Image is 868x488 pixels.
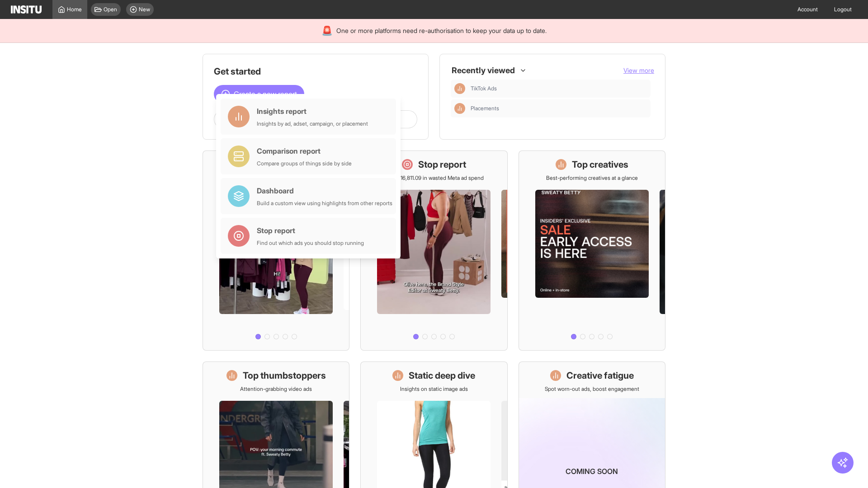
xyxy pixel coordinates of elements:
div: Find out which ads you should stop running [257,239,364,247]
span: View more [623,66,654,74]
span: One or more platforms need re-authorisation to keep your data up to date. [336,26,547,35]
div: Compare groups of things side by side [257,160,352,167]
a: What's live nowSee all active ads instantly [203,150,349,351]
h1: Stop report [418,158,466,171]
span: New [139,6,150,13]
div: Dashboard [257,185,392,196]
button: Create a new report [214,85,304,103]
h1: Static deep dive [409,369,475,382]
p: Attention-grabbing video ads [240,385,312,393]
div: 🚨 [321,24,333,37]
p: Save £16,811.09 in wasted Meta ad spend [384,174,484,182]
div: Insights [454,103,465,114]
div: Insights [454,83,465,94]
h1: Top creatives [572,158,628,171]
span: Placements [471,105,647,112]
a: Top creativesBest-performing creatives at a glance [519,150,665,351]
h1: Get started [214,65,417,78]
span: Open [104,6,117,13]
a: Stop reportSave £16,811.09 in wasted Meta ad spend [360,150,507,351]
span: Placements [471,105,499,112]
div: Stop report [257,225,364,236]
span: Create a new report [234,89,297,99]
img: Logo [11,5,42,14]
h1: Top thumbstoppers [243,369,326,382]
div: Insights by ad, adset, campaign, or placement [257,120,368,127]
div: Insights report [257,106,368,117]
span: TikTok Ads [471,85,647,92]
p: Insights on static image ads [400,385,468,393]
span: TikTok Ads [471,85,497,92]
button: View more [623,66,654,75]
div: Build a custom view using highlights from other reports [257,200,392,207]
div: Comparison report [257,145,352,156]
span: Home [67,6,82,13]
p: Best-performing creatives at a glance [546,174,638,182]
